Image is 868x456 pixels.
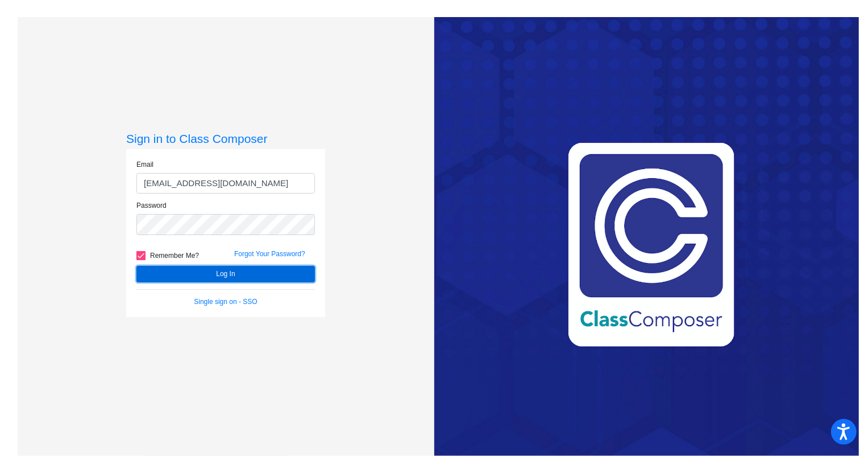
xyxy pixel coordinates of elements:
label: Password [136,200,167,211]
a: Forgot Your Password? [234,250,305,258]
h3: Sign in to Class Composer [126,132,325,146]
a: Single sign on - SSO [194,298,257,306]
label: Email [136,159,153,170]
button: Log In [136,266,315,282]
span: Remember Me? [150,249,199,262]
